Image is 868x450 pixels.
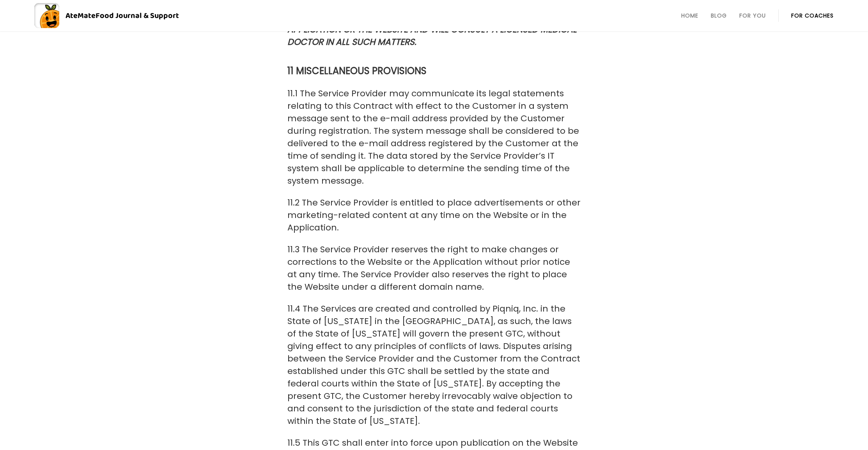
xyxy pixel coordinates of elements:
[681,12,698,19] a: Home
[711,12,727,19] a: Blog
[791,12,834,19] a: For Coaches
[739,12,766,19] a: For You
[287,197,581,234] p: 11.2 The Service Provider is entitled to place advertisements or other marketing-related content ...
[287,64,581,78] h3: 11 MISCELLANEOUS PROVISIONS
[96,9,179,22] span: Food Journal & Support
[34,3,834,28] a: AteMateFood Journal & Support
[287,243,581,293] p: 11.3 The Service Provider reserves the right to make changes or corrections to the Website or the...
[59,9,179,22] div: AteMate
[287,87,581,187] p: 11.1 The Service Provider may communicate its legal statements relating to this Contract with eff...
[287,303,581,427] p: 11.4 The Services are created and controlled by Piqniq, Inc. in the State of [US_STATE] in the [G...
